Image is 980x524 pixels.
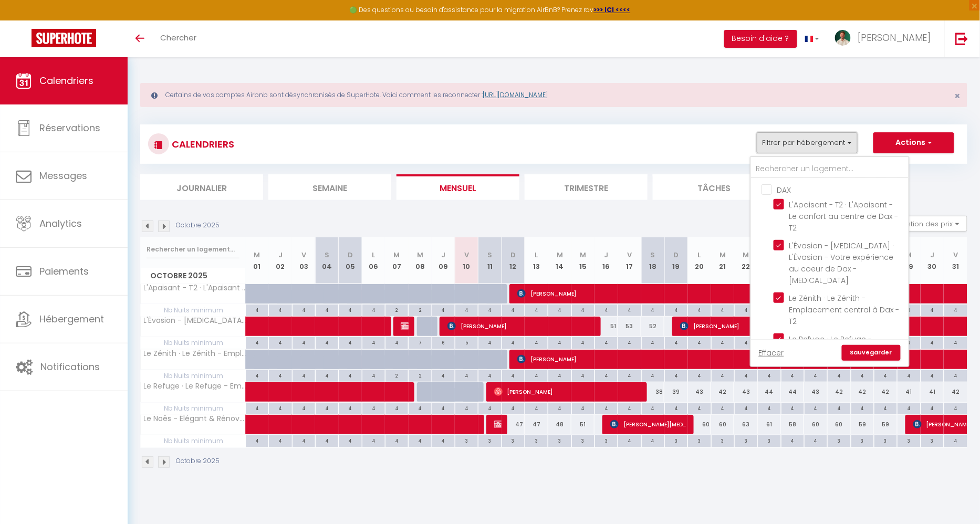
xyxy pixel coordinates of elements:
[455,305,478,315] div: 4
[141,268,245,284] span: Octobre 2025
[254,250,260,260] abbr: M
[246,403,268,413] div: 4
[269,305,291,315] div: 4
[572,435,595,445] div: 3
[873,132,954,153] button: Actions
[641,237,664,284] th: 18
[642,403,664,413] div: 4
[781,435,804,445] div: 4
[409,337,431,347] div: 7
[269,403,291,413] div: 4
[874,382,897,402] div: 42
[160,32,196,43] span: Chercher
[618,305,641,315] div: 4
[293,403,315,413] div: 4
[595,305,618,315] div: 4
[641,382,664,402] div: 38
[758,382,781,402] div: 44
[246,305,268,315] div: 4
[316,305,338,315] div: 4
[642,370,664,380] div: 4
[618,337,641,347] div: 4
[293,370,315,380] div: 4
[712,337,734,347] div: 4
[944,237,967,284] th: 31
[944,382,967,402] div: 42
[464,250,469,260] abbr: V
[921,382,944,402] div: 41
[478,370,501,380] div: 4
[595,317,618,336] div: 51
[432,435,455,445] div: 4
[483,90,548,99] a: [URL][DOMAIN_NAME]
[572,305,595,315] div: 4
[572,337,595,347] div: 4
[293,435,315,445] div: 4
[385,370,408,380] div: 2
[898,370,920,380] div: 4
[494,414,502,434] span: [PERSON_NAME] [PERSON_NAME]
[750,156,910,367] div: Filtrer par hébergement
[339,403,361,413] div: 4
[944,305,967,315] div: 4
[268,174,391,200] li: Semaine
[618,435,641,445] div: 4
[781,382,804,402] div: 44
[455,435,478,445] div: 3
[851,415,874,434] div: 59
[921,435,944,445] div: 3
[409,435,431,445] div: 4
[315,237,338,284] th: 04
[339,435,361,445] div: 4
[525,174,648,200] li: Trimestre
[478,337,501,347] div: 4
[269,370,291,380] div: 4
[781,403,804,413] div: 4
[580,250,586,260] abbr: M
[269,237,292,284] th: 02
[478,237,502,284] th: 11
[394,250,400,260] abbr: M
[828,435,850,445] div: 3
[743,250,749,260] abbr: M
[571,237,595,284] th: 15
[142,415,247,423] span: Le Noës - Élégant & Rénové | [MEDICAL_DATA] - Clim-Parking-Centre-[GEOGRAPHIC_DATA]
[478,403,501,413] div: 4
[898,403,920,413] div: 4
[176,456,220,466] p: Octobre 2025
[953,250,958,260] abbr: V
[316,403,338,413] div: 4
[409,403,431,413] div: 4
[805,403,827,413] div: 4
[441,250,445,260] abbr: J
[944,435,967,445] div: 4
[385,305,408,315] div: 2
[595,370,618,380] div: 4
[502,305,525,315] div: 4
[711,415,734,434] div: 60
[688,403,711,413] div: 4
[548,403,571,413] div: 4
[409,237,432,284] th: 08
[397,174,519,200] li: Mensuel
[874,435,897,445] div: 3
[293,305,315,315] div: 4
[152,20,204,57] a: Chercher
[141,305,245,316] span: Nb Nuits minimum
[525,237,548,284] th: 13
[665,435,687,445] div: 3
[898,435,920,445] div: 3
[758,403,780,413] div: 4
[734,382,757,402] div: 43
[246,435,268,445] div: 4
[385,435,408,445] div: 4
[525,305,548,315] div: 4
[674,250,679,260] abbr: D
[851,370,874,380] div: 4
[921,337,944,347] div: 4
[828,415,851,434] div: 60
[734,415,757,434] div: 63
[525,435,548,445] div: 3
[758,435,780,445] div: 3
[889,216,967,232] button: Gestion des prix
